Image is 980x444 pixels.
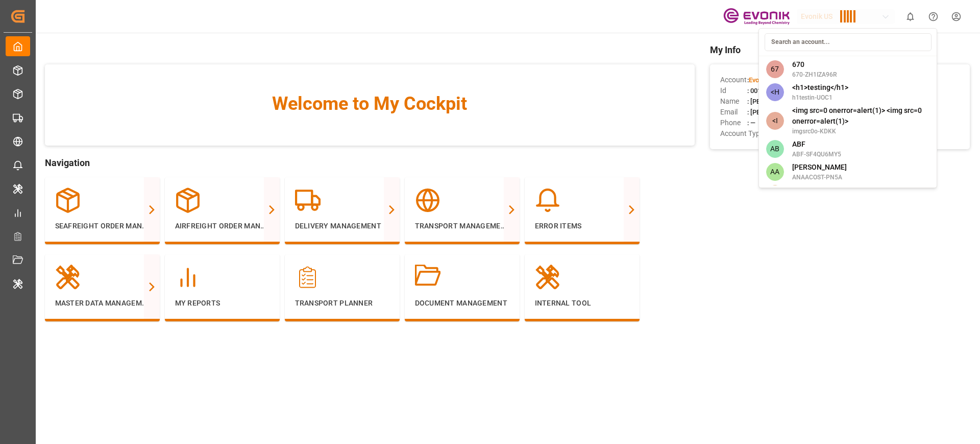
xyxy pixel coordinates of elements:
[765,33,932,51] input: Search an account...
[922,5,945,28] button: Help Center
[747,108,907,116] span: : [PERSON_NAME][EMAIL_ADDRESS][DOMAIN_NAME]
[710,43,970,57] span: My Info
[45,156,695,170] span: Navigation
[720,128,764,139] span: Account Type
[295,221,389,231] p: Delivery Management
[175,298,269,309] p: My Reports
[535,298,629,309] p: Internal Tool
[749,76,778,84] span: Evonik US
[747,76,778,84] span: :
[535,221,629,231] p: Error Items
[175,221,269,231] p: Airfreight Order Management
[720,96,747,107] span: Name
[415,298,509,309] p: Document Management
[720,85,747,96] span: Id
[747,87,816,95] span: : 0019Y0000057sDzQAI
[295,298,389,309] p: Transport Planner
[415,221,509,231] p: Transport Management
[55,221,150,231] p: Seafreight Order Management
[65,90,674,118] span: Welcome to My Cockpit
[747,119,755,127] span: : —
[720,75,747,85] span: Account
[747,98,801,105] span: : [PERSON_NAME]
[720,107,747,118] span: Email
[720,118,747,128] span: Phone
[723,8,790,26] img: Evonik-brand-mark-Deep-Purple-RGB.jpeg_1700498283.jpeg
[899,5,922,28] button: show 0 new notifications
[55,298,150,309] p: Master Data Management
